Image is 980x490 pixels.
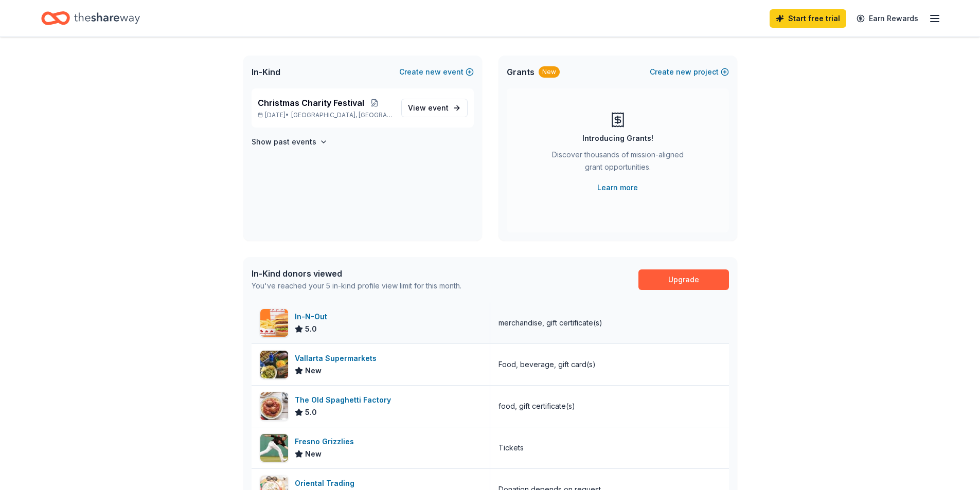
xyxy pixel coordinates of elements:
[260,434,288,462] img: Image for Fresno Grizzlies
[260,309,288,337] img: Image for In-N-Out
[425,66,441,78] span: new
[252,66,280,78] span: In-Kind
[305,323,317,335] span: 5.0
[41,6,140,30] a: Home
[597,182,638,194] a: Learn more
[260,351,288,378] img: Image for Vallarta Supermarkets
[305,448,322,460] span: New
[548,149,688,177] div: Discover thousands of mission-aligned grant opportunities.
[498,400,575,412] div: food, gift certificate(s)
[295,435,358,448] div: Fresno Grizzlies
[305,406,317,419] span: 5.0
[295,311,331,323] div: In-N-Out
[295,394,395,406] div: The Old Spaghetti Factory
[260,392,288,420] img: Image for The Old Spaghetti Factory
[252,280,461,292] div: You've reached your 5 in-kind profile view limit for this month.
[399,66,474,78] button: Createnewevent
[252,267,461,280] div: In-Kind donors viewed
[258,111,393,119] p: [DATE] •
[305,365,322,377] span: New
[676,66,691,78] span: new
[428,103,449,112] span: event
[295,352,381,365] div: Vallarta Supermarkets
[498,358,596,371] div: Food, beverage, gift card(s)
[850,9,924,28] a: Earn Rewards
[252,136,316,148] h4: Show past events
[498,442,524,454] div: Tickets
[408,102,449,114] span: View
[507,66,534,78] span: Grants
[638,269,729,290] a: Upgrade
[539,66,560,78] div: New
[650,66,729,78] button: Createnewproject
[291,111,393,119] span: [GEOGRAPHIC_DATA], [GEOGRAPHIC_DATA]
[295,477,359,489] div: Oriental Trading
[258,97,364,109] span: Christmas Charity Festival
[498,317,602,329] div: merchandise, gift certificate(s)
[770,9,846,28] a: Start free trial
[252,136,328,148] button: Show past events
[401,99,468,117] a: View event
[582,132,653,144] div: Introducing Grants!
